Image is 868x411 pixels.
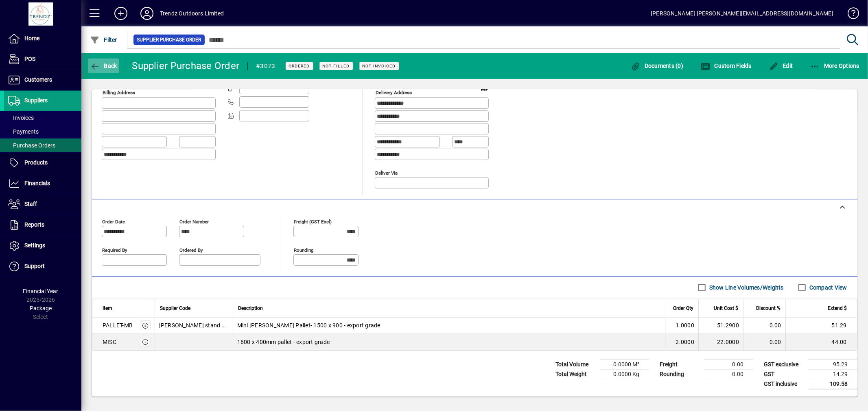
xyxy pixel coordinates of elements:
td: 0.00 [743,318,785,334]
td: Freight [656,359,704,369]
div: Supplier Purchase Order [132,59,240,72]
span: Settings [24,242,45,249]
mat-label: Order date [102,218,125,224]
mat-label: Deliver via [375,170,398,175]
td: 51.29 [785,318,857,334]
span: Financial Year [23,288,59,294]
mat-label: Ordered by [179,247,203,253]
td: GST exclusive [760,359,809,369]
a: Products [4,153,81,173]
span: Support [24,263,45,269]
td: 1.0000 [666,318,698,334]
span: Customers [24,76,52,83]
a: Staff [4,194,81,214]
a: Support [4,256,81,277]
div: PALLET-MB [103,321,133,329]
td: 2.0000 [666,334,698,350]
button: Custom Fields [698,58,754,73]
app-page-header-button: Back [81,58,126,73]
span: POS [24,56,35,62]
span: Ordered [289,63,310,69]
td: 0.0000 M³ [600,359,649,369]
span: Filter [90,37,117,43]
button: Edit [767,58,795,73]
span: Back [90,63,117,69]
span: Item [103,304,112,313]
span: Suppliers [24,97,48,104]
button: Documents (0) [629,58,686,73]
a: Financials [4,173,81,194]
a: Reports [4,215,81,235]
mat-label: Freight (GST excl) [294,218,332,224]
span: Reports [24,221,44,228]
label: Compact View [808,283,847,292]
td: 0.00 [704,369,753,379]
a: Home [4,28,81,49]
td: 22.0000 [698,334,743,350]
span: Custom Fields [700,63,752,69]
td: Total Volume [551,359,600,369]
td: GST [760,369,809,379]
span: Description [238,304,263,313]
span: Edit [769,63,793,69]
span: Payments [8,128,39,135]
td: GST inclusive [760,379,809,389]
a: Payments [4,125,81,138]
span: Supplier Purchase Order [137,36,201,44]
td: 44.00 [785,334,857,350]
mat-label: Rounding [294,247,313,253]
button: More Options [808,58,862,73]
mat-label: Required by [102,247,127,253]
span: Not Invoiced [363,63,396,69]
td: Rounding [656,369,704,379]
td: 109.58 [809,379,857,389]
button: Back [88,58,119,73]
span: Purchase Orders [8,142,55,149]
td: Total Weight [551,369,600,379]
a: Customers [4,70,81,90]
td: [PERSON_NAME] stand up - 900 x 1500 [155,318,233,334]
span: 1600 x 400mm pallet - export grade [237,338,330,346]
span: Extend $ [828,304,847,313]
td: 0.0000 Kg [600,369,649,379]
mat-label: Order number [179,218,209,224]
span: Order Qty [673,304,693,313]
td: 0.00 [743,334,785,350]
span: Staff [24,201,37,207]
div: #3073 [256,60,275,73]
button: Profile [134,6,160,21]
a: Purchase Orders [4,138,81,152]
div: [PERSON_NAME] [PERSON_NAME][EMAIL_ADDRESS][DOMAIN_NAME] [651,7,833,20]
td: 51.2900 [698,318,743,334]
a: Invoices [4,111,81,125]
span: Documents (0) [631,63,684,69]
a: Settings [4,236,81,256]
td: 14.29 [809,369,857,379]
span: Supplier Code [160,304,190,313]
a: POS [4,49,81,69]
label: Show Line Volumes/Weights [708,283,784,292]
span: Financials [24,180,50,186]
a: Knowledge Base [842,2,858,28]
span: Unit Cost $ [714,304,738,313]
span: Discount % [756,304,781,313]
span: Home [24,35,39,41]
div: MISC [103,338,116,346]
button: Add [108,6,134,21]
span: Products [24,159,48,166]
span: Mini [PERSON_NAME] Pallet- 1500 x 900 - export grade [237,321,380,329]
span: Invoices [8,115,34,121]
span: Package [30,305,52,311]
td: 0.00 [704,359,753,369]
button: Filter [88,32,119,47]
a: View on map [478,81,491,94]
div: Trendz Outdoors Limited [160,7,224,20]
span: Not Filled [323,63,350,69]
span: More Options [810,63,860,69]
td: 95.29 [809,359,857,369]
